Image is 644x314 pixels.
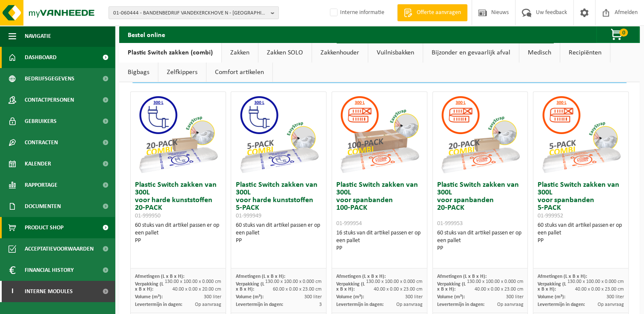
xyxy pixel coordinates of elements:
span: 40.00 x 0.00 x 23.00 cm [474,287,523,292]
span: 01-999950 [135,213,160,219]
h3: Plastic Switch zakken van 300L voor harde kunststoffen 20-PACK [135,181,221,220]
span: Acceptatievoorwaarden [25,238,94,260]
span: 300 liter [506,294,523,300]
span: 40.00 x 0.00 x 23.00 cm [575,287,624,292]
a: Comfort artikelen [206,63,272,82]
img: 01-999954 [337,92,422,177]
span: 300 liter [607,294,624,300]
span: Bedrijfsgegevens [25,68,74,89]
label: Interne informatie [328,6,384,19]
span: Afmetingen (L x B x H): [538,274,587,279]
h3: Plastic Switch zakken van 300L voor spanbanden 100-PACK [336,181,423,227]
a: Offerte aanvragen [397,4,467,21]
span: Navigatie [25,26,51,47]
span: 60.00 x 0.00 x 23.00 cm [273,287,322,292]
span: Op aanvraag [195,302,221,307]
span: Verpakking (L x B x H): [538,282,566,292]
h3: Plastic Switch zakken van 300L voor spanbanden 20-PACK [437,181,524,227]
img: 01-999953 [438,92,523,177]
span: 01-999954 [336,220,362,227]
span: 01-999952 [538,213,563,219]
span: 40.00 x 0.00 x 23.00 cm [374,287,423,292]
span: Kalender [25,153,51,174]
span: Afmetingen (L x B x H): [437,274,487,279]
span: Levertermijn in dagen: [437,302,484,307]
span: I [9,281,16,302]
span: Financial History [25,260,74,281]
a: Zakkenhouder [312,43,368,63]
h2: Bestel online [119,26,174,43]
img: 01-999952 [538,92,624,177]
div: 16 stuks van dit artikel passen er op een pallet [336,229,423,252]
span: 130.00 x 100.00 x 0.000 cm [265,279,322,284]
span: Levertermijn in dagen: [538,302,585,307]
span: Levertermijn in dagen: [336,302,384,307]
span: 130.00 x 100.00 x 0.000 cm [567,279,624,284]
div: PP [336,245,423,252]
span: Product Shop [25,217,63,238]
div: 60 stuks van dit artikel passen er op een pallet [235,222,322,245]
span: Op aanvraag [598,302,624,307]
a: Vuilnisbakken [368,43,423,63]
a: Bigbags [119,63,158,82]
div: PP [437,245,524,252]
span: 300 liter [304,294,322,300]
a: Zelfkippers [158,63,206,82]
span: Verpakking (L x B x H): [437,282,466,292]
span: Volume (m³): [336,294,364,300]
span: Op aanvraag [497,302,523,307]
span: Volume (m³): [437,294,465,300]
span: 3 [319,302,322,307]
span: Afmetingen (L x B x H): [336,274,386,279]
span: Afmetingen (L x B x H): [235,274,285,279]
span: Dashboard [25,47,57,68]
span: 130.00 x 100.00 x 0.000 cm [467,279,523,284]
span: Contracten [25,132,58,153]
div: 60 stuks van dit artikel passen er op een pallet [437,229,524,252]
a: Zakken SOLO [258,43,312,63]
span: Volume (m³): [235,294,263,300]
button: 0 [596,26,639,43]
span: Gebruikers [25,111,57,132]
span: Verpakking (L x B x H): [235,282,264,292]
span: Offerte aanvragen [415,9,463,17]
span: Verpakking (L x B x H): [135,282,163,292]
a: Bijzonder en gevaarlijk afval [423,43,519,63]
h3: Plastic Switch zakken van 300L voor harde kunststoffen 5-PACK [235,181,322,220]
div: PP [538,237,624,245]
span: Afmetingen (L x B x H): [135,274,184,279]
span: 01-999949 [235,213,261,219]
span: 0 [619,29,628,37]
span: Levertermijn in dagen: [135,302,182,307]
button: 01-060444 - BANDENBEDRIJF VANDEKERCKHOVE N - [GEOGRAPHIC_DATA] [109,6,279,19]
a: Medisch [519,43,560,63]
div: 60 stuks van dit artikel passen er op een pallet [135,222,221,245]
a: Recipiënten [560,43,610,63]
span: 01-999953 [437,220,463,227]
span: Op aanvraag [396,302,423,307]
h3: Plastic Switch zakken van 300L voor spanbanden 5-PACK [538,181,624,220]
span: 01-060444 - BANDENBEDRIJF VANDEKERCKHOVE N - [GEOGRAPHIC_DATA] [113,7,267,20]
img: 01-999950 [135,92,220,177]
span: Verpakking (L x B x H): [336,282,365,292]
span: Interne modules [25,281,73,302]
span: Levertermijn in dagen: [235,302,283,307]
span: 130.00 x 100.00 x 0.000 cm [366,279,423,284]
span: Volume (m³): [135,294,163,300]
span: Contactpersonen [25,89,74,111]
span: 300 liter [405,294,423,300]
a: Zakken [222,43,258,63]
div: 60 stuks van dit artikel passen er op een pallet [538,222,624,245]
span: 300 liter [204,294,221,300]
div: PP [135,237,221,245]
span: Rapportage [25,174,57,196]
div: PP [235,237,322,245]
span: 130.00 x 100.00 x 0.000 cm [165,279,221,284]
a: Plastic Switch zakken (combi) [119,43,221,63]
span: Documenten [25,196,61,217]
img: 01-999949 [236,92,321,177]
span: Volume (m³): [538,294,565,300]
span: 40.00 x 0.00 x 20.00 cm [172,287,221,292]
